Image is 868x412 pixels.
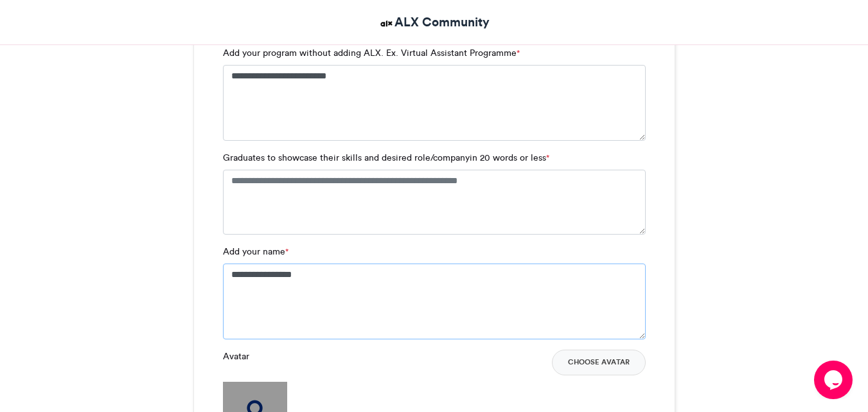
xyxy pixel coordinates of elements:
iframe: chat widget [814,361,855,399]
a: ALX Community [378,13,490,31]
label: Graduates to showcase their skills and desired role/companyin 20 words or less [223,151,549,165]
label: Add your name [223,245,288,258]
label: Avatar [223,350,249,363]
img: ALX Community [378,15,394,31]
label: Add your program without adding ALX. Ex. Virtual Assistant Programme [223,46,520,60]
button: Choose Avatar [552,350,646,375]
